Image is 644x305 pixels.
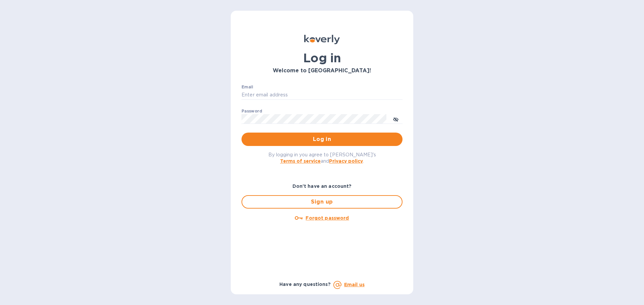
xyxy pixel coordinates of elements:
[247,135,397,143] span: Log in
[329,158,363,164] a: Privacy policy
[268,152,376,164] span: By logging in you agree to [PERSON_NAME]'s and .
[292,183,352,189] b: Don't have an account?
[241,90,402,100] input: Enter email address
[241,68,402,74] h3: Welcome to [GEOGRAPHIC_DATA]!
[241,109,262,113] label: Password
[306,215,349,221] u: Forgot password
[241,195,402,209] button: Sign up
[241,51,402,65] h1: Log in
[280,158,321,164] a: Terms of service
[279,282,331,287] b: Have any questions?
[248,198,396,206] span: Sign up
[389,112,402,126] button: toggle password visibility
[241,133,402,146] button: Log in
[241,85,253,89] label: Email
[344,282,365,287] a: Email us
[304,35,340,44] img: Koverly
